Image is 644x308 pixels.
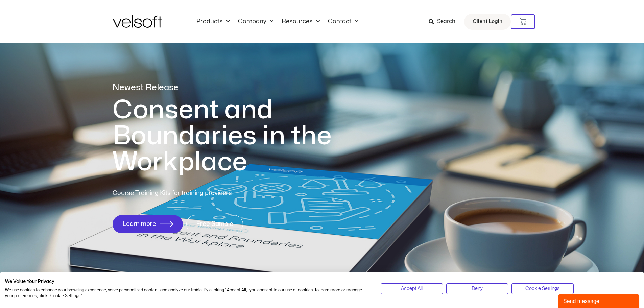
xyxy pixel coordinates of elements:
iframe: chat widget [558,293,641,308]
nav: Menu [192,18,362,25]
a: Learn more [113,215,183,233]
p: Course Training Kits for training providers [113,189,281,198]
button: Adjust cookie preferences [511,283,573,294]
p: Newest Release [113,82,359,94]
span: Learn more [122,221,156,228]
a: ResourcesMenu Toggle [278,18,324,25]
h1: Consent and Boundaries in the Workplace [113,97,359,175]
span: Search [437,17,455,26]
img: Velsoft Training Materials [113,15,162,28]
span: Deny [472,285,483,292]
span: Cookie Settings [525,285,559,292]
p: We use cookies to enhance your browsing experience, serve personalized content, and analyze our t... [5,287,371,299]
span: Free Sample [196,221,233,228]
span: Accept All [401,285,423,292]
a: ContactMenu Toggle [324,18,362,25]
h2: We Value Your Privacy [5,279,371,285]
a: Client Login [464,14,511,30]
a: CompanyMenu Toggle [234,18,278,25]
a: Free Sample [186,215,243,233]
span: Client Login [473,17,502,26]
a: ProductsMenu Toggle [192,18,234,25]
a: Search [429,16,460,27]
button: Accept all cookies [381,283,443,294]
button: Deny all cookies [446,283,508,294]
